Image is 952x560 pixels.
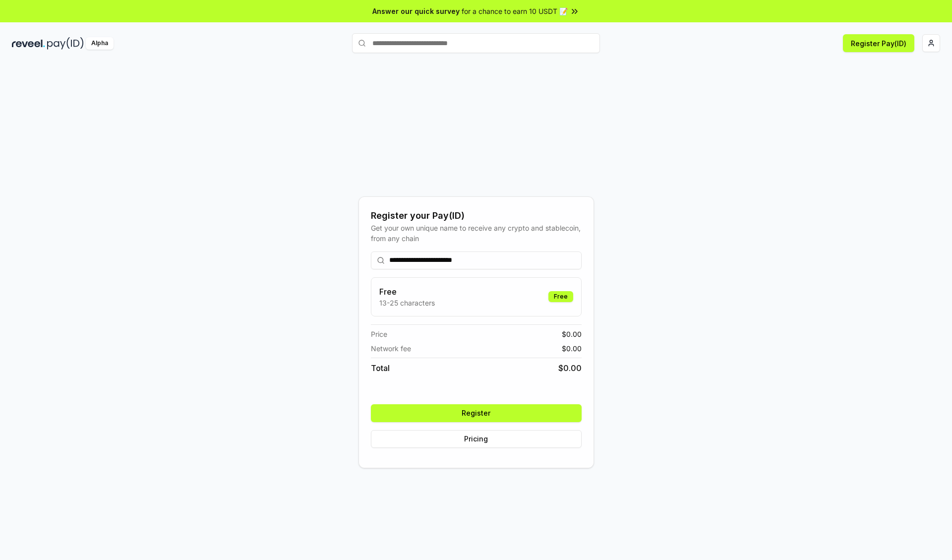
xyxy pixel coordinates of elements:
[379,286,435,298] h3: Free
[371,209,582,223] div: Register your Pay(ID)
[371,343,411,354] span: Network fee
[562,343,582,354] span: $ 0.00
[86,37,114,50] div: Alpha
[371,404,582,422] button: Register
[462,6,568,16] span: for a chance to earn 10 USDT 📝
[371,362,390,374] span: Total
[372,6,460,16] span: Answer our quick survey
[12,37,45,50] img: reveel_dark
[843,34,914,52] button: Register Pay(ID)
[548,291,573,302] div: Free
[558,362,582,374] span: $ 0.00
[562,329,582,339] span: $ 0.00
[47,37,84,50] img: pay_id
[371,430,582,448] button: Pricing
[379,298,435,308] p: 13-25 characters
[371,223,582,244] div: Get your own unique name to receive any crypto and stablecoin, from any chain
[371,329,387,339] span: Price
